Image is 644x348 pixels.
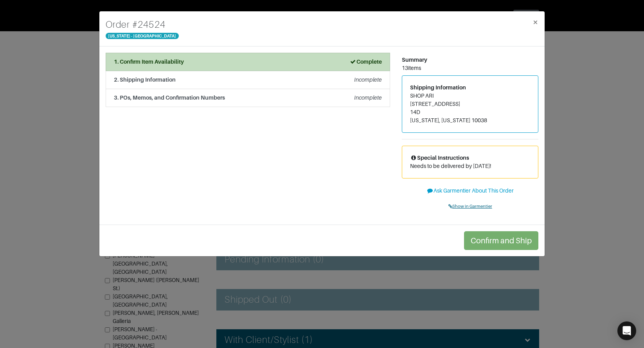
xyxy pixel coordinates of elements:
button: Close [526,11,545,33]
strong: Complete [349,59,382,65]
span: Shipping Information [410,84,466,91]
em: Incomplete [354,77,382,83]
strong: 1. Confirm Item Availability [114,59,184,65]
button: Ask Garmentier About This Order [402,185,538,197]
strong: 3. POs, Memos, and Confirmation Numbers [114,95,225,101]
strong: 2. Shipping Information [114,77,176,83]
span: Show in Garmentier [448,204,492,209]
a: Show in Garmentier [402,200,538,212]
div: Open Intercom Messenger [617,321,636,340]
address: SHOP ARI [STREET_ADDRESS] 14D [US_STATE], [US_STATE] 10038 [410,92,530,125]
span: Special Instructions [410,155,469,161]
div: Summary [402,56,538,64]
span: × [532,17,538,27]
p: Needs to be delivered by [DATE]! [410,162,530,170]
div: 13 items [402,64,538,72]
em: Incomplete [354,95,382,101]
button: Confirm and Ship [464,231,538,250]
span: [US_STATE] - [GEOGRAPHIC_DATA] [106,33,179,39]
h4: Order # 24524 [106,18,179,32]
